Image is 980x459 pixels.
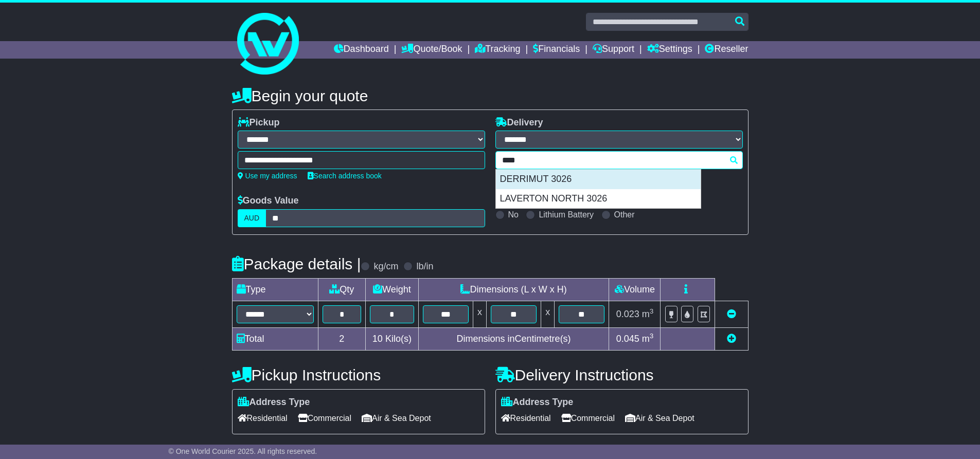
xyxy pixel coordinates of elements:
[705,41,748,59] a: Reseller
[475,41,520,59] a: Tracking
[401,41,462,59] a: Quote/Book
[508,210,519,219] label: No
[501,397,574,408] label: Address Type
[238,209,266,227] label: AUD
[642,334,654,344] span: m
[609,278,661,301] td: Volume
[232,366,485,383] h4: Pickup Instructions
[642,309,654,319] span: m
[334,41,389,59] a: Dashboard
[495,366,749,383] h4: Delivery Instructions
[362,410,431,426] span: Air & Sea Depot
[539,210,594,219] label: Lithium Battery
[541,301,555,327] td: x
[561,410,615,426] span: Commercial
[372,334,383,344] span: 10
[593,41,634,59] a: Support
[232,255,361,272] h4: Package details |
[650,332,654,340] sup: 3
[533,41,580,59] a: Financials
[418,278,609,301] td: Dimensions (L x W x H)
[473,301,486,327] td: x
[614,210,635,219] label: Other
[238,195,299,207] label: Goods Value
[232,327,318,350] td: Total
[647,41,692,59] a: Settings
[418,327,609,350] td: Dimensions in Centimetre(s)
[366,327,419,350] td: Kilo(s)
[318,327,366,350] td: 2
[366,278,419,301] td: Weight
[495,151,743,169] typeahead: Please provide city
[238,397,310,408] label: Address Type
[416,261,433,272] label: lb/in
[495,117,543,128] label: Delivery
[727,334,736,344] a: Add new item
[373,261,398,272] label: kg/cm
[308,172,382,180] a: Search address book
[616,334,639,344] span: 0.045
[496,189,701,209] div: LAVERTON NORTH 3026
[625,410,694,426] span: Air & Sea Depot
[298,410,351,426] span: Commercial
[318,278,366,301] td: Qty
[650,307,654,315] sup: 3
[238,410,288,426] span: Residential
[501,410,551,426] span: Residential
[169,447,317,455] span: © One World Courier 2025. All rights reserved.
[238,172,297,180] a: Use my address
[496,170,701,189] div: DERRIMUT 3026
[232,278,318,301] td: Type
[238,117,280,128] label: Pickup
[616,309,639,319] span: 0.023
[232,87,749,104] h4: Begin your quote
[727,309,736,319] a: Remove this item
